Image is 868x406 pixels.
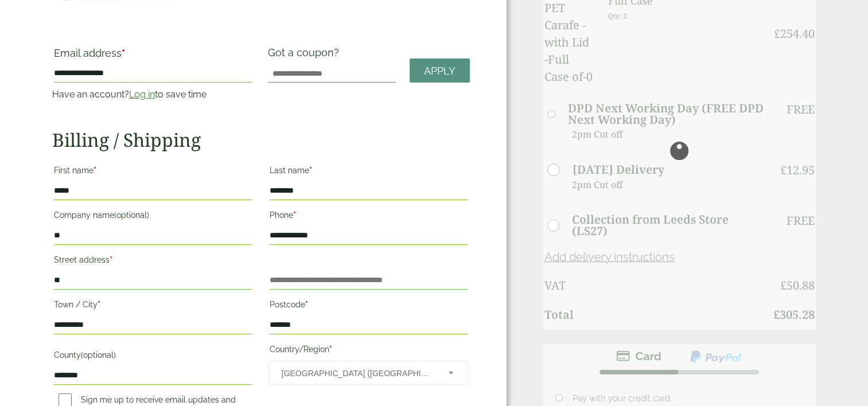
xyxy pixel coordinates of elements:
[305,300,308,309] abbr: required
[122,47,125,59] abbr: required
[110,255,112,264] abbr: required
[424,65,456,77] span: Apply
[329,345,332,354] abbr: required
[54,162,252,182] label: First name
[54,252,252,271] label: Street address
[54,207,252,227] label: Company name
[98,300,100,309] abbr: required
[270,162,468,182] label: Last name
[114,210,149,220] span: (optional)
[270,207,468,227] label: Phone
[282,361,433,385] span: United Kingdom (UK)
[293,210,296,220] abbr: required
[54,347,252,366] label: County
[410,58,470,83] a: Apply
[270,296,468,316] label: Postcode
[309,166,312,175] abbr: required
[268,46,344,64] label: Got a coupon?
[54,48,252,64] label: Email address
[54,296,252,316] label: Town / City
[52,129,470,151] h2: Billing / Shipping
[270,341,468,361] label: Country/Region
[129,89,155,100] a: Log in
[94,166,96,175] abbr: required
[81,350,116,360] span: (optional)
[270,361,468,385] span: Country/Region
[52,88,254,101] p: Have an account? to save time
